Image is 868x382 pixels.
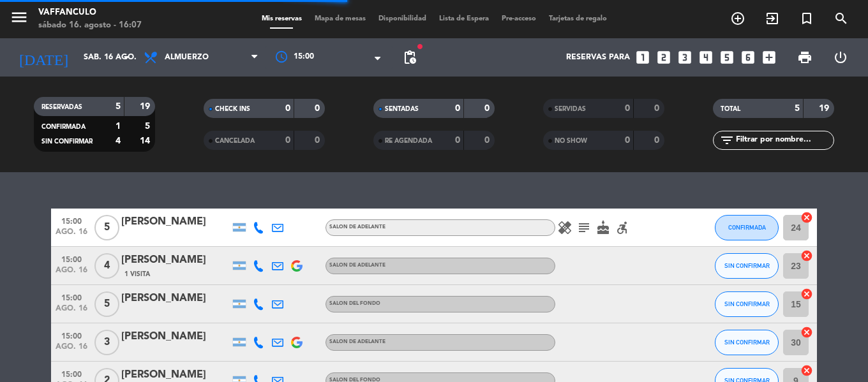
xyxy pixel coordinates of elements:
[121,252,230,268] div: [PERSON_NAME]
[291,260,303,272] img: google-logo.png
[800,326,813,339] i: cancel
[56,342,87,357] span: ago. 16
[94,330,119,355] span: 3
[715,330,779,355] button: SIN CONFIRMAR
[94,215,119,240] span: 5
[654,104,662,113] strong: 0
[721,106,740,112] span: TOTAL
[56,213,87,228] span: 15:00
[677,49,693,66] i: looks_3
[315,104,322,113] strong: 0
[765,11,780,26] i: exit_to_app
[329,224,385,230] span: SALON DE ADELANTE
[495,15,542,22] span: Pre-acceso
[315,136,322,145] strong: 0
[654,136,662,145] strong: 0
[625,136,630,145] strong: 0
[41,124,86,130] span: CONFIRMADA
[795,104,800,113] strong: 5
[94,291,119,317] span: 5
[385,106,419,112] span: SENTADAS
[121,290,230,307] div: [PERSON_NAME]
[799,11,814,26] i: turned_in_not
[10,43,77,71] i: [DATE]
[724,339,770,346] span: SIN CONFIRMAR
[800,249,813,262] i: cancel
[555,106,586,112] span: SERVIDAS
[372,15,433,22] span: Disponibilidad
[121,328,230,345] div: [PERSON_NAME]
[823,38,858,77] div: LOG OUT
[566,53,630,62] span: Reservas para
[329,339,385,344] span: SALON DE ADELANTE
[56,228,87,242] span: ago. 16
[41,138,93,145] span: SIN CONFIRMAR
[56,328,87,342] span: 15:00
[308,15,372,22] span: Mapa de mesas
[433,15,495,22] span: Lista de Espera
[615,220,630,235] i: accessible_forward
[215,106,250,112] span: CHECK INS
[819,104,832,113] strong: 19
[38,6,142,19] div: Vaffanculo
[634,49,651,66] i: looks_one
[715,253,779,279] button: SIN CONFIRMAR
[719,133,735,148] i: filter_list
[215,138,255,144] span: CANCELADA
[455,104,460,113] strong: 0
[56,366,87,381] span: 15:00
[41,104,82,110] span: RESERVADAS
[724,300,770,307] span: SIN CONFIRMAR
[576,220,592,235] i: subject
[715,215,779,240] button: CONFIRMADA
[56,251,87,266] span: 15:00
[724,262,770,269] span: SIN CONFIRMAR
[285,104,290,113] strong: 0
[833,50,848,65] i: power_settings_new
[800,288,813,300] i: cancel
[10,8,29,31] button: menu
[416,43,424,50] span: fiber_manual_record
[294,51,314,64] span: 15:00
[625,104,630,113] strong: 0
[797,50,812,65] span: print
[116,136,121,145] strong: 4
[124,269,150,279] span: 1 Visita
[484,136,492,145] strong: 0
[119,50,134,65] i: arrow_drop_down
[542,15,613,22] span: Tarjetas de regalo
[455,136,460,145] strong: 0
[655,49,672,66] i: looks_two
[116,102,121,111] strong: 5
[140,136,153,145] strong: 14
[140,102,153,111] strong: 19
[329,301,380,306] span: SALON DEL FONDO
[730,11,745,26] i: add_circle_outline
[121,214,230,230] div: [PERSON_NAME]
[719,49,735,66] i: looks_5
[800,364,813,377] i: cancel
[715,291,779,317] button: SIN CONFIRMAR
[94,253,119,279] span: 4
[557,220,572,235] i: healing
[291,337,303,348] img: google-logo.png
[800,211,813,224] i: cancel
[761,49,777,66] i: add_box
[285,136,290,145] strong: 0
[329,263,385,268] span: SALON DE ADELANTE
[555,138,587,144] span: NO SHOW
[834,11,849,26] i: search
[56,290,87,304] span: 15:00
[56,266,87,281] span: ago. 16
[484,104,492,113] strong: 0
[402,50,417,65] span: pending_actions
[728,224,766,231] span: CONFIRMADA
[56,304,87,319] span: ago. 16
[145,122,153,131] strong: 5
[38,19,142,32] div: sábado 16. agosto - 16:07
[255,15,308,22] span: Mis reservas
[740,49,756,66] i: looks_6
[735,133,834,147] input: Filtrar por nombre...
[116,122,121,131] strong: 1
[165,53,209,62] span: Almuerzo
